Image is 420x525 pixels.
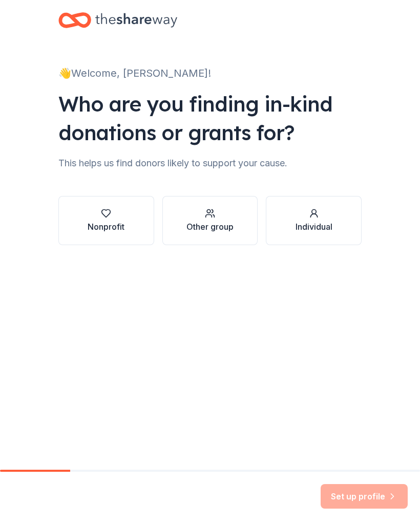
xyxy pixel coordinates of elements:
[162,196,258,245] button: Other group
[58,155,362,171] div: This helps us find donors likely to support your cause.
[186,221,234,233] div: Other group
[58,90,362,147] div: Who are you finding in-kind donations or grants for?
[58,65,362,81] div: 👋 Welcome, [PERSON_NAME]!
[88,221,124,233] div: Nonprofit
[266,196,362,245] button: Individual
[296,221,332,233] div: Individual
[58,196,154,245] button: Nonprofit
